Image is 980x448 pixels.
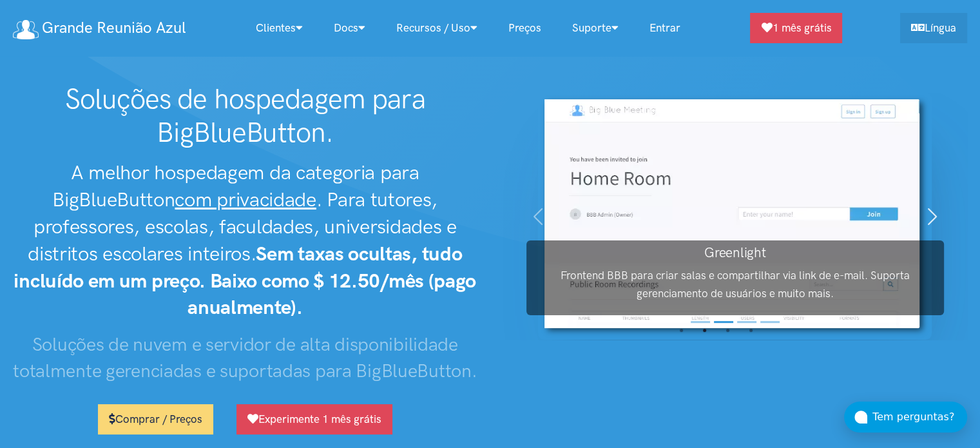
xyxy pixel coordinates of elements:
[872,409,967,425] div: Tem perguntas?
[526,243,944,262] h3: Greenlight
[236,404,392,434] a: Experimente 1 mês grátis
[557,14,634,42] a: Suporte
[13,14,186,42] a: Grande Reunião Azul
[13,331,477,384] h3: Soluções de nuvem e servidor de alta disponibilidade totalmente gerenciadas e suportadas para Big...
[13,159,477,321] h2: A melhor hospedagem da categoria para BigBlueButton . Para tutores, professores, escolas, faculda...
[98,404,213,434] a: Comprar / Preços
[14,242,476,320] strong: Sem taxas ocultas, tudo incluído em um preço. Baixo como $ 12.50/mês (pago anualmente).
[750,13,842,43] a: 1 mês grátis
[381,14,493,42] a: Recursos / Uso
[900,13,967,43] a: Língua
[13,20,39,39] img: logotipo
[634,14,696,42] a: Entrar
[240,14,318,42] a: Clientes
[175,188,316,211] u: com privacidade
[493,14,557,42] a: Preços
[318,14,381,42] a: Docs
[526,267,944,302] p: Frontend BBB para criar salas e compartilhar via link de e-mail. Suporta gerenciamento de usuário...
[13,83,477,149] h1: Soluções de hospedagem para BigBlueButton.
[844,402,967,433] button: Tem perguntas?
